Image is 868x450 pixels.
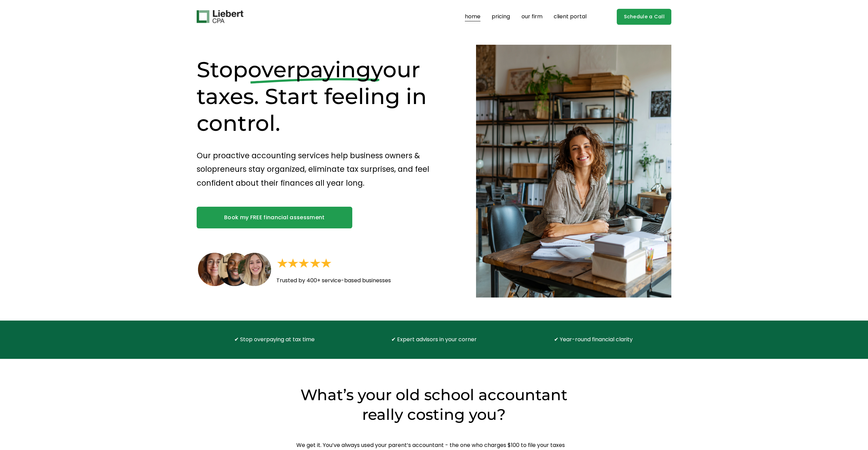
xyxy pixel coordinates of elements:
a: pricing [492,11,510,22]
a: Schedule a Call [617,9,671,25]
p: Our proactive accounting services help business owners & solopreneurs stay organized, eliminate t... [197,149,452,190]
h1: Stop your taxes. Start feeling in control. [197,56,452,137]
p: ✔ Year-round financial clarity [535,335,651,345]
img: Liebert CPA [197,10,243,23]
a: home [465,11,480,22]
a: our firm [521,11,542,22]
p: ✔ Stop overpaying at tax time [217,335,333,345]
p: Trusted by 400+ service-based businesses [276,276,432,286]
span: overpaying [248,56,371,83]
h2: What’s your old school accountant really costing you? [296,385,572,424]
p: ✔ Expert advisors in your corner [376,335,492,345]
a: Book my FREE financial assessment [197,207,352,228]
a: client portal [554,11,587,22]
